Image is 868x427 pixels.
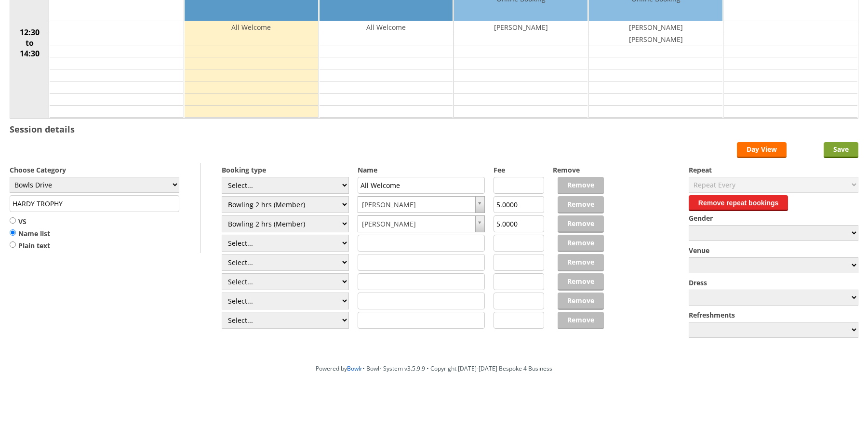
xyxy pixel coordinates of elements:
a: Day View [737,142,787,158]
label: Choose Category [10,165,179,174]
label: Fee [494,165,545,174]
span: Powered by • Bowlr System v3.5.9.9 • Copyright [DATE]-[DATE] Bespoke 4 Business [316,364,552,373]
td: [PERSON_NAME] [454,21,588,33]
td: [PERSON_NAME] [589,33,722,45]
label: Refreshments [689,310,858,320]
input: Title/Description [10,195,179,212]
label: Gender [689,213,858,223]
td: [PERSON_NAME] [589,21,722,33]
a: [PERSON_NAME] [358,215,485,232]
label: Repeat [689,165,858,174]
label: Plain text [10,241,50,251]
label: Name [358,165,485,174]
input: Save [824,142,858,158]
label: Booking type [222,165,349,174]
label: VS [10,217,50,227]
button: Remove repeat bookings [689,195,788,211]
input: VS [10,217,16,224]
td: All Welcome [320,21,453,33]
span: [PERSON_NAME] [362,197,472,213]
span: [PERSON_NAME] [362,216,472,232]
label: Name list [10,229,50,239]
input: Name list [10,229,16,236]
label: Dress [689,278,858,287]
td: All Welcome [185,21,318,33]
h3: Session details [10,123,75,135]
a: Bowlr [347,364,362,373]
a: [PERSON_NAME] [358,196,485,213]
input: Plain text [10,241,16,248]
label: Venue [689,246,858,255]
label: Remove [553,165,604,174]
